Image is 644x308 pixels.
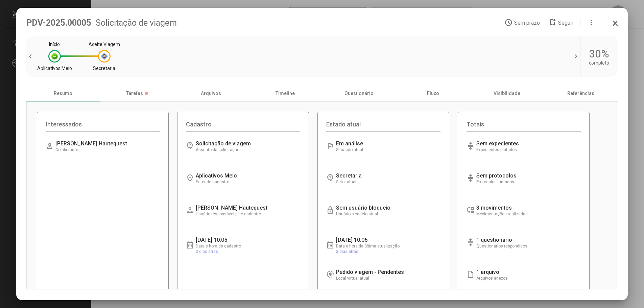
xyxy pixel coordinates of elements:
[336,249,358,254] span: 3 dias atrás
[589,60,609,66] div: completo
[322,85,396,101] div: Questionário
[49,42,60,47] div: Início
[248,85,322,101] div: Timeline
[396,85,470,101] div: Fluxo
[504,19,512,27] mat-icon: access_time
[467,121,581,132] div: Totais
[46,121,160,132] div: Interessados
[558,20,573,26] span: Seguir
[196,249,218,254] span: 3 dias atrás
[91,18,177,28] span: - Solicitação de viagem
[186,121,300,132] div: Cadastro
[37,66,72,71] div: Aplicativos Meio
[589,47,609,60] div: 30%
[326,121,440,132] div: Estado atual
[100,85,174,101] div: Tarefas
[26,52,37,61] span: chevron_left
[93,66,115,71] div: Secretaria
[570,52,580,61] span: chevron_right
[548,19,556,27] mat-icon: bookmark_add
[174,85,248,101] div: Arquivos
[587,19,595,27] mat-icon: more_vert
[544,85,618,101] div: Referências
[89,42,120,47] div: Aceite Viagem
[470,85,544,101] div: Visibilidade
[26,18,505,28] div: PDV-2025.00005
[514,20,540,26] span: Sem prazo
[26,85,100,101] div: Resumo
